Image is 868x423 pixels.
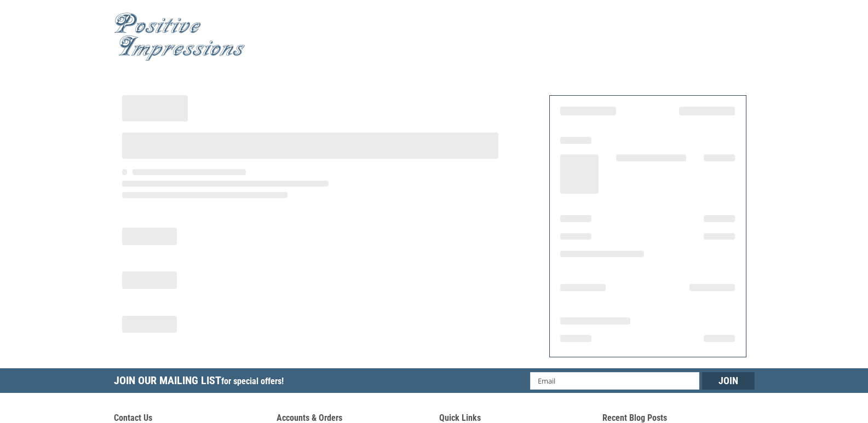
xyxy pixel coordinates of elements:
[530,372,699,390] input: Email
[114,13,245,61] img: Positive Impressions
[221,376,284,386] span: for special offers!
[114,368,289,396] h5: Join Our Mailing List
[702,372,755,390] input: Join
